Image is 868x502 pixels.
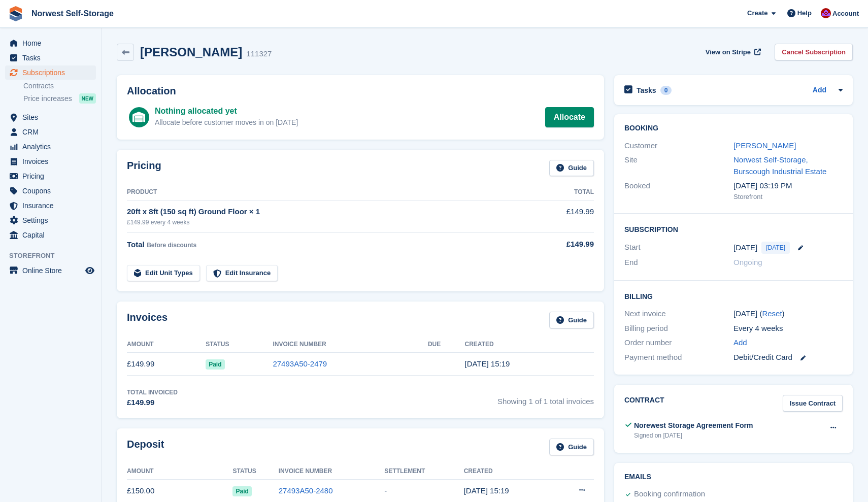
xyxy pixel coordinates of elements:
[384,463,463,480] th: Settlement
[747,8,767,18] span: Create
[155,105,298,117] div: Nothing allocated yet
[5,263,96,278] a: menu
[832,9,859,19] span: Account
[549,439,594,455] a: Guide
[5,184,96,198] a: menu
[624,154,733,177] div: Site
[634,420,753,431] div: Norewest Storage Agreement Form
[464,486,509,495] time: 2025-09-30 14:19:46 UTC
[706,47,751,57] span: View on Stripe
[464,337,594,353] th: Created
[22,198,83,213] span: Insurance
[9,251,101,261] span: Storefront
[79,93,96,104] div: NEW
[522,200,594,232] td: £149.99
[5,51,96,65] a: menu
[624,352,733,363] div: Payment method
[127,312,168,328] h2: Invoices
[549,160,594,177] a: Guide
[813,85,826,96] a: Add
[127,240,145,249] span: Total
[155,117,298,128] div: Allocate before customer moves in on [DATE]
[22,263,83,278] span: Online Store
[273,359,327,368] a: 27493A50-2479
[762,309,782,318] a: Reset
[279,486,333,495] a: 27493A50-2480
[733,308,843,320] div: [DATE] ( )
[660,86,672,95] div: 0
[127,439,164,455] h2: Deposit
[279,463,385,480] th: Invoice Number
[22,184,83,198] span: Coupons
[232,463,278,480] th: Status
[5,36,96,50] a: menu
[232,486,251,496] span: Paid
[27,5,118,22] a: Norwest Self-Storage
[464,359,510,368] time: 2025-09-30 14:19:41 UTC
[624,180,733,202] div: Booked
[8,6,23,21] img: stora-icon-8386f47178a22dfd0bd8f6a31ec36ba5ce8667c1dd55bd0f319d3a0aa187defe.svg
[127,353,206,376] td: £149.99
[5,169,96,183] a: menu
[733,242,757,254] time: 2025-09-30 00:00:00 UTC
[127,463,232,480] th: Amount
[127,218,522,227] div: £149.99 every 4 weeks
[522,239,594,250] div: £149.99
[5,198,96,213] a: menu
[624,337,733,349] div: Order number
[5,65,96,80] a: menu
[733,258,762,266] span: Ongoing
[821,8,831,18] img: Daniel Grensinger
[624,140,733,152] div: Customer
[22,228,83,242] span: Capital
[797,8,812,18] span: Help
[733,352,843,363] div: Debit/Credit Card
[549,312,594,328] a: Guide
[23,93,96,104] a: Price increases NEW
[733,180,843,192] div: [DATE] 03:19 PM
[733,141,796,150] a: [PERSON_NAME]
[5,154,96,169] a: menu
[23,81,96,91] a: Contracts
[5,125,96,139] a: menu
[733,323,843,334] div: Every 4 weeks
[127,265,200,282] a: Edit Unit Types
[624,124,843,132] h2: Booking
[127,184,522,200] th: Product
[761,242,790,254] span: [DATE]
[775,44,853,60] a: Cancel Subscription
[22,213,83,227] span: Settings
[140,45,242,59] h2: [PERSON_NAME]
[634,431,753,440] div: Signed on [DATE]
[545,107,594,127] a: Allocate
[624,473,843,481] h2: Emails
[22,169,83,183] span: Pricing
[522,184,594,200] th: Total
[273,337,428,353] th: Invoice Number
[733,155,826,176] a: Norwest Self-Storage, Burscough Industrial Estate
[127,85,594,97] h2: Allocation
[624,224,843,234] h2: Subscription
[5,110,96,124] a: menu
[5,228,96,242] a: menu
[22,154,83,169] span: Invoices
[22,110,83,124] span: Sites
[127,397,178,409] div: £149.99
[702,44,763,60] a: View on Stripe
[206,337,273,353] th: Status
[127,388,178,397] div: Total Invoiced
[624,257,733,269] div: End
[624,323,733,334] div: Billing period
[84,264,96,277] a: Preview store
[206,359,224,370] span: Paid
[624,395,664,412] h2: Contract
[733,192,843,202] div: Storefront
[246,48,272,60] div: 111327
[127,160,161,177] h2: Pricing
[23,94,72,104] span: Price increases
[147,242,196,249] span: Before discounts
[5,213,96,227] a: menu
[624,291,843,301] h2: Billing
[783,395,843,412] a: Issue Contract
[733,337,747,349] a: Add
